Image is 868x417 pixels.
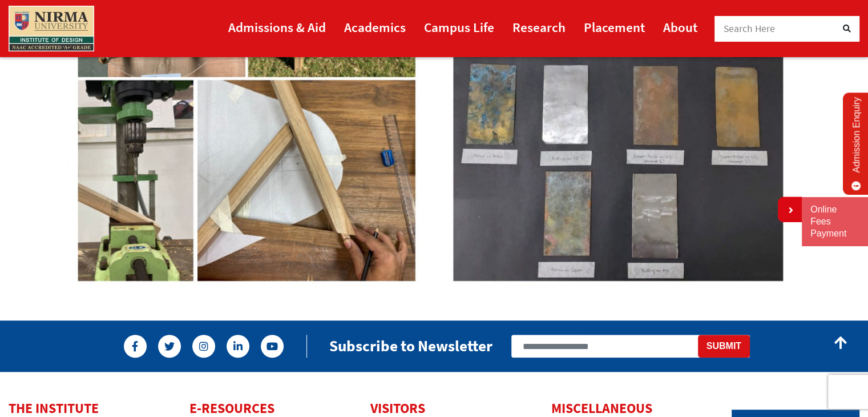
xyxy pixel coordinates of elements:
a: Online Fees Payment [810,204,859,239]
a: About [663,14,697,40]
a: Campus Life [424,14,494,40]
button: Submit [698,335,750,358]
h2: Subscribe to Newsletter [329,336,492,355]
a: Research [512,14,566,40]
img: main_logo [9,6,94,51]
a: Placement [584,14,645,40]
a: Academics [344,14,406,40]
a: Admissions & Aid [228,14,326,40]
span: Search Here [724,22,776,35]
